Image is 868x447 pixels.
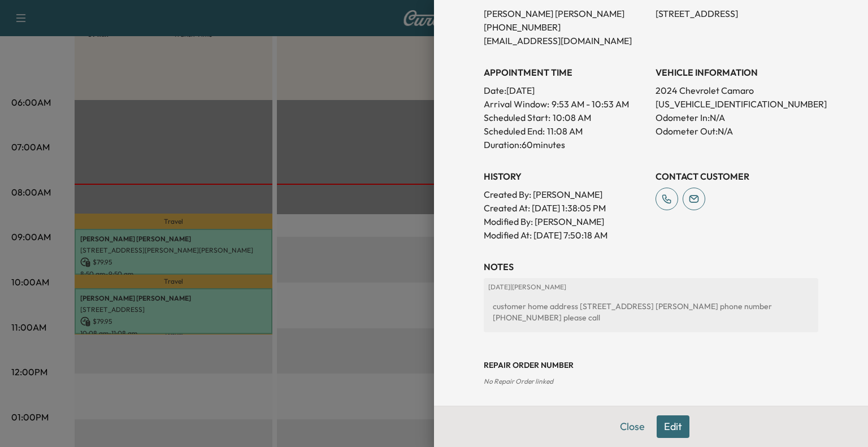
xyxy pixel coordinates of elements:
[484,377,553,385] span: No Repair Order linked
[484,359,818,371] h3: Repair Order number
[484,188,646,201] p: Created By : [PERSON_NAME]
[484,111,550,124] p: Scheduled Start:
[484,170,646,183] h3: History
[488,283,814,292] p: [DATE] | [PERSON_NAME]
[484,7,646,20] p: [PERSON_NAME] [PERSON_NAME]
[484,138,646,151] p: Duration: 60 minutes
[656,66,818,79] h3: VEHICLE INFORMATION
[484,34,646,47] p: [EMAIL_ADDRESS][DOMAIN_NAME]
[656,84,818,97] p: 2024 Chevrolet Camaro
[484,124,545,138] p: Scheduled End:
[656,7,818,20] p: [STREET_ADDRESS]
[484,201,646,215] p: Created At : [DATE] 1:38:05 PM
[484,260,818,274] h3: NOTES
[613,415,652,438] button: Close
[656,97,818,111] p: [US_VEHICLE_IDENTIFICATION_NUMBER]
[552,97,629,111] span: 9:53 AM - 10:53 AM
[553,111,591,124] p: 10:08 AM
[547,124,583,138] p: 11:08 AM
[484,405,818,418] h3: DMS Links
[656,170,818,183] h3: CONTACT CUSTOMER
[484,20,646,34] p: [PHONE_NUMBER]
[484,228,646,242] p: Modified At : [DATE] 7:50:18 AM
[484,66,646,79] h3: APPOINTMENT TIME
[484,215,646,228] p: Modified By : [PERSON_NAME]
[657,415,689,438] button: Edit
[656,111,818,124] p: Odometer In: N/A
[488,296,814,328] div: customer home address [STREET_ADDRESS] [PERSON_NAME] phone number [PHONE_NUMBER] please call
[656,124,818,138] p: Odometer Out: N/A
[484,84,646,97] p: Date: [DATE]
[484,97,646,111] p: Arrival Window:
